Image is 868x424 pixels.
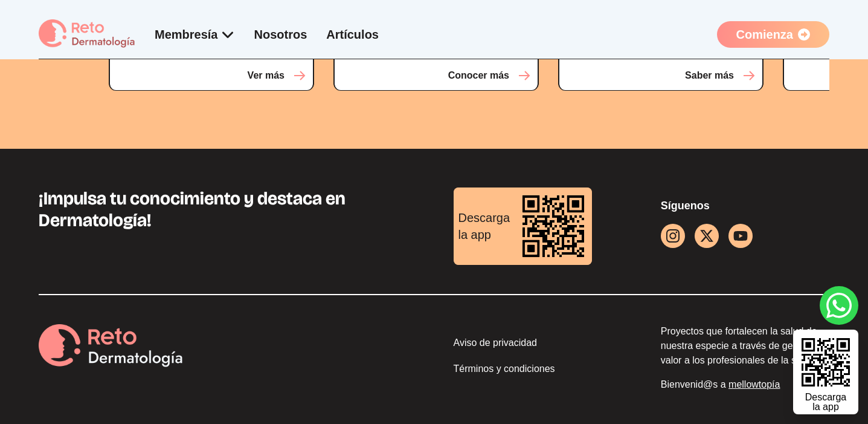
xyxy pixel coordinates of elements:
p: Proyectos que fortalecen la salud de nuestra especie a través de generar valor a los profesionale... [661,324,829,368]
a: youtube icon [728,224,753,248]
div: Membresía [155,26,235,43]
img: download reto dermatología qr [515,188,592,265]
a: Términos y condiciones [454,362,622,380]
img: logo Reto dermatología [39,19,135,49]
div: Descarga la app [454,204,515,248]
button: Ver más [248,68,306,83]
p: Bienvenid@s a [661,377,829,392]
a: Nosotros [254,28,307,41]
img: Reto Derma logo [39,324,184,369]
a: facebook button [695,224,719,248]
a: Comienza [717,21,829,48]
a: mellowtopía [728,379,780,390]
button: Conocer más [448,68,530,83]
h3: ¡Impulsa tu conocimiento y destaca en Dermatología! [39,188,415,231]
div: Descarga la app [805,393,846,412]
a: Aviso de privacidad [454,336,622,354]
a: whatsapp button [820,286,858,325]
p: Ver más [248,68,285,83]
p: Conocer más [448,68,509,83]
p: Saber más [685,68,734,83]
button: Saber más [685,68,755,83]
p: Síguenos [661,197,829,214]
a: Artículos [326,28,379,41]
a: instagram button [661,224,685,248]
